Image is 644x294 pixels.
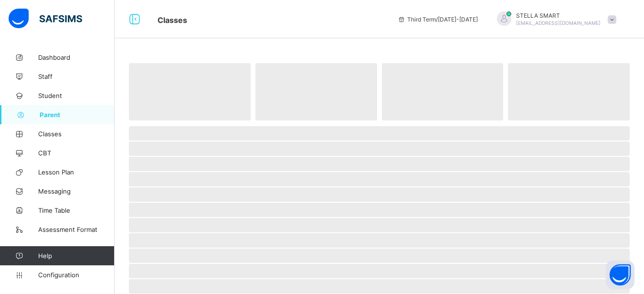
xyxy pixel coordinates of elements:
span: ‌ [129,249,630,263]
span: ‌ [129,203,630,217]
span: ‌ [129,63,251,120]
span: Configuration [38,271,114,279]
span: STELLA SMART [516,12,601,19]
span: Classes [38,130,115,138]
span: ‌ [129,157,630,171]
span: Messaging [38,187,115,195]
span: ‌ [129,142,630,156]
span: ‌ [129,218,630,232]
span: Lesson Plan [38,168,115,176]
span: ‌ [129,233,630,248]
img: safsims [9,9,82,29]
span: ‌ [129,172,630,186]
span: Parent [40,111,115,119]
div: STELLASMART [487,11,621,27]
span: session/term information [398,16,478,23]
span: Time Table [38,207,115,214]
span: [EMAIL_ADDRESS][DOMAIN_NAME] [516,20,601,26]
button: Open asap [606,261,634,289]
span: ‌ [382,63,504,120]
span: ‌ [129,264,630,278]
span: Classes [158,15,187,25]
span: ‌ [255,63,377,120]
span: ‌ [129,187,630,202]
span: Student [38,92,115,99]
span: Staff [38,73,115,80]
span: ‌ [508,63,630,120]
span: ‌ [129,279,630,294]
span: CBT [38,149,115,157]
span: Dashboard [38,54,115,61]
span: Assessment Format [38,226,115,233]
span: ‌ [129,126,630,141]
span: Help [38,252,114,260]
